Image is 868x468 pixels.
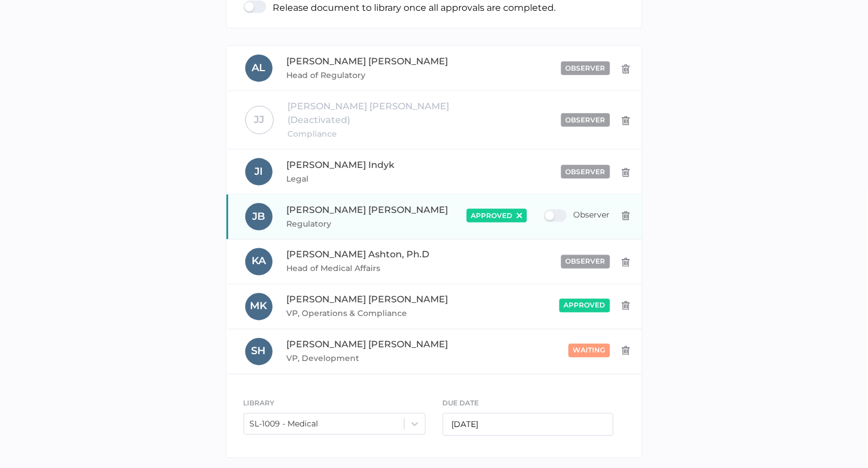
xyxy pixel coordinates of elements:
span: Regulatory [287,217,459,231]
span: M K [250,300,268,313]
span: K A [252,255,266,268]
span: [PERSON_NAME] [PERSON_NAME] (Deactivated) [288,101,450,125]
span: J I [254,165,263,178]
span: [PERSON_NAME] [PERSON_NAME] [287,56,449,67]
span: observer [566,167,606,176]
span: Head of Regulatory [287,68,459,82]
span: VP, Development [287,352,459,366]
div: Observer [544,210,610,222]
div: SL-1009 - Medical [250,419,319,429]
span: observer [566,64,606,72]
span: [PERSON_NAME] Indyk [287,159,395,170]
span: approved [564,301,606,310]
span: waiting [573,346,606,355]
span: approved [471,211,513,221]
img: delete [622,258,631,267]
span: VP, Operations & Compliance [287,307,459,321]
span: J J [254,113,265,126]
span: [PERSON_NAME] [PERSON_NAME] [287,294,449,305]
span: [PERSON_NAME] Ashton, Ph.D [287,249,430,260]
p: Release document to library once all approvals are completed. [273,2,556,13]
span: S H [252,345,266,358]
span: J B [252,210,265,223]
span: observer [566,116,606,124]
img: delete [622,168,631,177]
span: Compliance [288,127,481,141]
span: [PERSON_NAME] [PERSON_NAME] [287,204,449,215]
img: delete [622,211,631,220]
img: delete [622,116,631,125]
img: delete [622,64,631,73]
img: icon_close_white.dc4d7310.svg [517,213,523,219]
img: delete [622,346,631,355]
span: Head of Medical Affairs [287,262,459,276]
span: DUE DATE [443,399,479,408]
span: Legal [287,172,459,186]
span: LIBRARY [244,399,275,408]
img: delete [622,301,631,310]
span: observer [566,257,606,266]
span: A L [252,61,266,74]
span: [PERSON_NAME] [PERSON_NAME] [287,339,449,350]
